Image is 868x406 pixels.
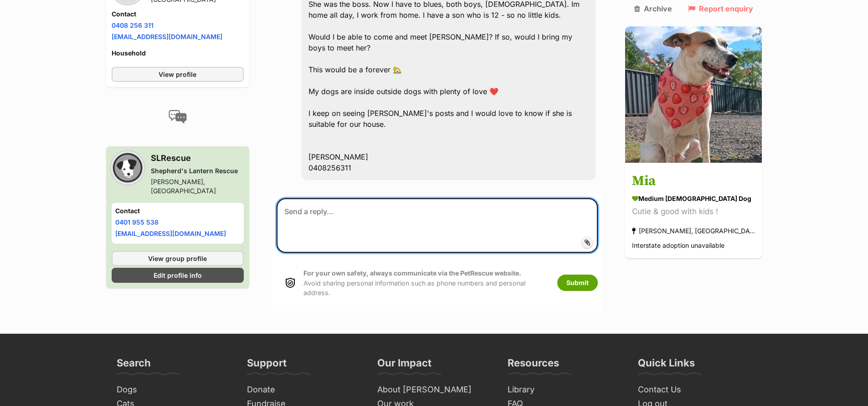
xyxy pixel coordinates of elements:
[632,242,724,250] span: Interstate adoption unavailable
[243,383,365,397] a: Donate
[625,165,762,259] a: Mia medium [DEMOGRAPHIC_DATA] Dog Cutie & good with kids ! [PERSON_NAME], [GEOGRAPHIC_DATA] Inter...
[151,177,244,195] div: [PERSON_NAME], [GEOGRAPHIC_DATA]
[632,171,755,192] h3: Mia
[688,5,753,13] a: Report enquiry
[112,33,222,40] a: [EMAIL_ADDRESS][DOMAIN_NAME]
[112,10,244,19] h4: Contact
[632,225,755,237] div: [PERSON_NAME], [GEOGRAPHIC_DATA]
[169,110,187,124] img: conversation-icon-4a6f8262b818ee0b60e3300018af0b2d0b884aa5de6e9bcb8d3d4eeb1a70a7c4.svg
[634,5,672,13] a: Archive
[634,383,755,397] a: Contact Us
[112,152,144,184] img: Shepherd's Lantern Rescue profile pic
[508,356,559,375] h3: Resources
[151,152,244,165] h3: SLRescue
[115,218,159,226] a: 0401 955 538
[303,268,548,297] p: Avoid sharing personal information such as phone numbers and personal address.
[374,383,495,397] a: About [PERSON_NAME]
[112,49,244,58] h4: Household
[504,383,625,397] a: Library
[638,356,695,375] h3: Quick Links
[247,356,287,375] h3: Support
[112,67,244,82] a: View profile
[154,271,202,280] span: Edit profile info
[632,206,755,218] div: Cutie & good with kids !
[625,26,762,163] img: Mia
[151,166,244,175] div: Shepherd's Lantern Rescue
[112,251,244,266] a: View group profile
[159,70,196,79] span: View profile
[112,21,154,29] a: 0408 256 311
[148,254,207,263] span: View group profile
[117,356,151,375] h3: Search
[115,206,240,216] h4: Contact
[115,230,226,237] a: [EMAIL_ADDRESS][DOMAIN_NAME]
[113,383,234,397] a: Dogs
[377,356,431,375] h3: Our Impact
[557,275,598,291] button: Submit
[303,269,521,277] strong: For your own safety, always communicate via the PetRescue website.
[632,194,755,204] div: medium [DEMOGRAPHIC_DATA] Dog
[112,268,244,283] a: Edit profile info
